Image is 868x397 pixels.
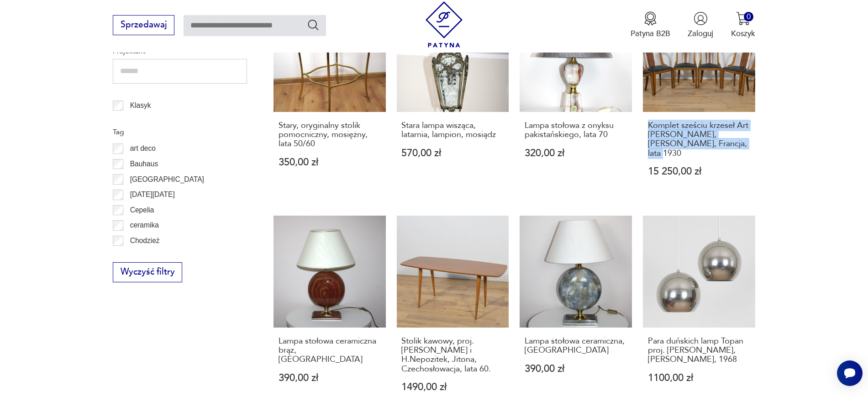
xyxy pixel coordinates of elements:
p: Klasyk [130,100,151,111]
h3: Stary, oryginalny stolik pomocniczny, mosiężny, lata 50/60 [279,121,381,149]
h3: Lampa stołowa ceramiczna brąz, [GEOGRAPHIC_DATA] [279,337,381,365]
p: art deco [130,143,156,154]
p: 350,00 zł [279,158,381,167]
p: 390,00 zł [279,373,381,383]
p: [DATE][DATE] [130,189,175,201]
a: Sprzedawaj [113,22,174,29]
button: Patyna B2B [631,11,670,39]
iframe: Smartsupp widget button [837,360,863,386]
button: Wyczyść filtry [113,262,182,282]
h3: Para duńskich lamp Topan proj. [PERSON_NAME], [PERSON_NAME], 1968 [648,337,750,365]
p: Cepelia [130,204,154,216]
p: 570,00 zł [401,148,504,158]
img: Patyna - sklep z meblami i dekoracjami vintage [421,1,467,48]
button: Zaloguj [688,11,713,39]
button: Szukaj [307,18,320,32]
p: Ćmielów [130,250,158,262]
p: 1490,00 zł [401,382,504,392]
button: Sprzedawaj [113,15,174,35]
button: 0Koszyk [731,11,755,39]
p: Chodzież [130,235,160,247]
h3: Komplet sześciu krzeseł Art [PERSON_NAME], [PERSON_NAME], Francja, lata 1930 [648,121,750,159]
p: Tag [113,126,247,138]
p: [GEOGRAPHIC_DATA] [130,174,204,185]
a: Ikona medaluPatyna B2B [631,11,670,39]
p: 320,00 zł [525,148,627,158]
h3: Lampa stołowa ceramiczna, [GEOGRAPHIC_DATA] [525,337,627,355]
p: ceramika [130,219,159,231]
p: 15 250,00 zł [648,167,750,176]
img: Ikona medalu [643,11,658,26]
p: Patyna B2B [631,28,670,39]
h3: Lampa stołowa z onyksu pakistańskiego, lata 70 [525,121,627,140]
p: Bauhaus [130,158,158,170]
p: 390,00 zł [525,364,627,374]
p: Zaloguj [688,28,713,39]
p: Koszyk [731,28,755,39]
div: 0 [744,12,753,21]
h3: Stara lampa wisząca, latarnia, lampion, mosiądz [401,121,504,140]
p: 1100,00 zł [648,373,750,383]
img: Ikona koszyka [736,11,750,26]
h3: Stolik kawowy, proj. [PERSON_NAME] i H.Nepozitek, Jitona, Czechosłowacja, lata 60. [401,337,504,374]
img: Ikonka użytkownika [694,11,708,26]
